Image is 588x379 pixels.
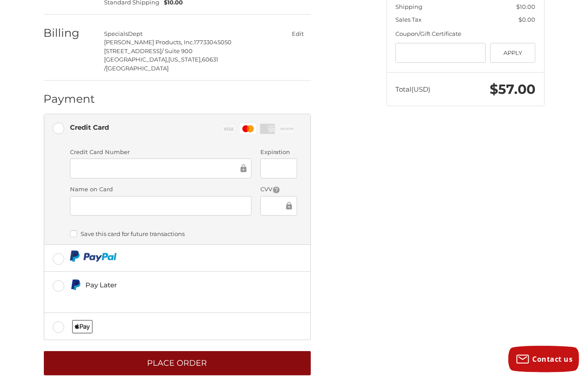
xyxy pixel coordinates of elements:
span: [PERSON_NAME] Products, Inc. [104,39,194,46]
span: Contact us [533,354,573,364]
span: $57.00 [490,81,535,97]
span: Total (USD) [395,85,430,93]
label: Name on Card [70,185,251,194]
label: CVV [260,185,297,194]
div: Coupon/Gift Certificate [395,30,535,39]
h2: Payment [44,92,96,106]
button: Contact us [508,346,579,372]
label: Credit Card Number [70,148,251,157]
iframe: Secure Credit Card Frame - Cardholder Name [76,201,245,211]
span: [STREET_ADDRESS] [104,47,162,54]
span: Sales Tax [395,16,422,23]
button: Apply [490,43,536,63]
span: [GEOGRAPHIC_DATA] [106,65,169,72]
button: Place Order [44,351,311,375]
span: Specials [104,30,128,37]
img: Applepay icon [72,320,93,333]
iframe: Secure Credit Card Frame - Credit Card Number [76,163,239,174]
iframe: PayPal Message 1 [70,294,250,302]
span: [GEOGRAPHIC_DATA], [104,56,168,63]
img: Pay Later icon [70,279,81,290]
span: $0.00 [518,16,535,23]
img: PayPal icon [70,251,116,262]
span: $10.00 [516,3,535,10]
input: Gift Certificate or Coupon Code [395,43,486,63]
div: Credit Card [70,120,109,135]
span: Dept [128,30,143,37]
label: Expiration [260,148,297,157]
button: Edit [285,27,311,40]
iframe: Secure Credit Card Frame - Expiration Date [267,163,291,174]
span: 60631 / [104,56,218,72]
iframe: Secure Credit Card Frame - CVV [267,201,284,211]
label: Save this card for future transactions [70,230,297,237]
span: Shipping [395,3,422,10]
div: Pay Later [85,278,250,292]
span: / Suite 900 [162,47,193,54]
h2: Billing [44,26,96,40]
span: [US_STATE], [168,56,202,63]
span: 17733045050 [194,39,232,46]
